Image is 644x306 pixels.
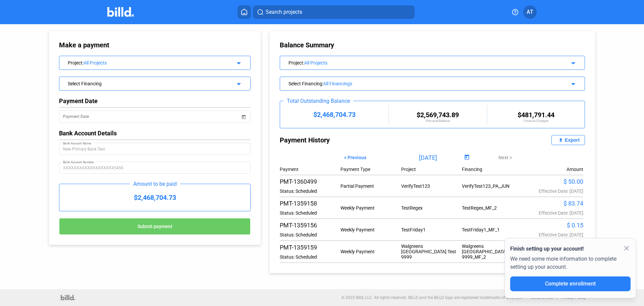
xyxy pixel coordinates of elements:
div: TestFriday1 [401,227,462,232]
div: Principal Balance [389,119,486,123]
div: We need some more information to complete setting up your account. [510,253,631,276]
div: $2,569,743.89 [389,111,486,119]
button: Search projects [253,5,415,19]
button: Complete enrollment [510,276,631,291]
div: PMT-1359159 [280,244,340,251]
div: Walgreens [GEOGRAPHIC_DATA] Test 9999 [401,244,462,260]
button: Next > [493,152,517,163]
div: Status: Scheduled [280,188,340,194]
div: Weekly Payment [340,227,401,232]
button: AT [523,5,537,19]
div: Project [288,59,547,65]
div: Total Outstanding Balance [283,98,353,104]
div: Amount [567,167,583,172]
div: Make a payment [59,41,174,49]
div: PMT-1360499 [280,178,340,185]
p: © 2025 Billd, LLC. All rights reserved. BILLD and the BILLD logo are registered trademarks of Bil... [341,295,523,300]
span: : [83,60,84,65]
div: Select Financing [288,80,547,86]
div: VerifyTest123 [401,183,462,189]
div: PMT-1359156 [280,222,340,229]
span: AT [527,8,533,16]
div: Partial Payment [340,183,401,189]
div: Weekly Payment [340,249,401,254]
span: < Previous [344,155,366,160]
div: Weekly Payment [340,205,401,211]
mat-icon: arrow_drop_down [568,79,576,87]
div: Amount to be paid [130,181,180,187]
span: Search projects [266,8,302,16]
div: Status: Scheduled [280,254,340,260]
div: $ 50.00 [523,178,583,185]
span: : [322,81,323,86]
div: $ 0.15 [523,222,583,229]
div: Payment [280,167,340,172]
div: Select Financing [68,80,224,86]
img: logo [61,295,75,300]
div: Payment Date [59,97,251,104]
div: $2,468,704.73 [280,111,388,119]
div: Effective Date: [DATE] [523,210,583,216]
div: Effective Date: [DATE] [523,188,583,194]
div: Finish setting up your account! [510,245,631,253]
button: Submit payment [59,218,251,235]
div: Status: Scheduled [280,232,340,237]
div: $2,468,704.73 [59,184,250,211]
div: PMT-1359158 [280,200,340,207]
button: Export [551,135,585,145]
span: : [303,60,304,65]
div: Payment History [280,135,432,145]
div: Payment Type [340,167,401,172]
div: TestFriday1_MF_1 [462,227,523,232]
div: Export [565,137,580,143]
button: < Previous [339,152,371,163]
div: TestRegex [401,205,462,211]
div: Project [401,167,462,172]
div: All Projects [304,60,547,65]
span: Submit payment [138,224,172,229]
button: Open calendar [240,110,247,116]
mat-icon: arrow_drop_down [568,58,576,66]
div: Effective Date: [DATE] [523,232,583,237]
div: All Projects [84,60,224,65]
div: $481,791.44 [487,111,585,119]
div: Walgreens [GEOGRAPHIC_DATA] Test 9999_MF_2 [462,244,523,260]
div: Bank Account Details [59,130,251,137]
mat-icon: close [623,244,631,252]
mat-icon: arrow_drop_down [234,79,242,87]
span: Complete enrollment [545,280,596,287]
div: $ 83.74 [523,200,583,207]
mat-icon: arrow_drop_down [234,58,242,66]
div: Financing [462,167,523,172]
div: Balance Summary [280,41,585,49]
div: Status: Scheduled [280,210,340,216]
img: Billd Company Logo [107,7,134,17]
mat-icon: file_upload [557,136,565,144]
div: Finance Charges [487,119,585,123]
span: Next > [498,155,512,160]
div: VerifyTest123_PA_JUN [462,183,523,189]
button: Open calendar [462,153,471,162]
div: All Financings [323,81,547,86]
div: Project [68,59,224,65]
div: TestRegex_MF_2 [462,205,523,211]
